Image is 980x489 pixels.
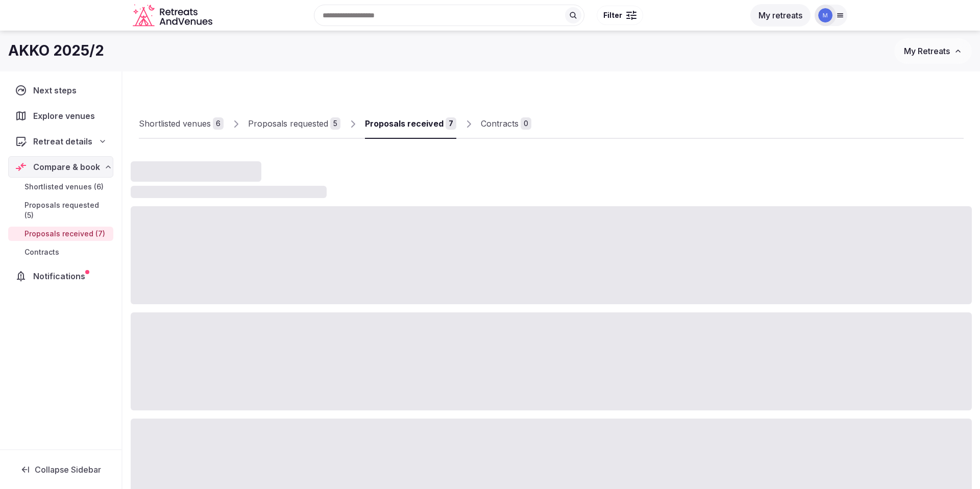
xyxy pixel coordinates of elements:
a: Explore venues [8,105,113,127]
span: Retreat details [33,135,92,148]
div: 5 [330,117,340,130]
a: Notifications [8,265,113,287]
span: Proposals requested (5) [24,200,109,221]
span: Contracts [24,247,59,257]
a: Proposals requested (5) [8,198,113,223]
span: Notifications [33,270,89,282]
a: Next steps [8,80,113,101]
span: Filter [603,10,622,20]
span: Next steps [33,84,81,96]
a: Visit the homepage [133,4,214,27]
div: Contracts [481,117,519,130]
a: Contracts [8,245,113,259]
button: Collapse Sidebar [8,458,113,481]
h1: AKKO 2025/2 [8,41,104,61]
a: Proposals received7 [365,109,456,139]
a: My retreats [750,10,811,20]
span: Compare & book [33,161,100,173]
img: meg [818,8,832,22]
a: Proposals requested5 [248,109,340,139]
span: Collapse Sidebar [35,464,101,475]
span: Shortlisted venues (6) [24,182,104,192]
button: Filter [597,6,643,25]
span: My Retreats [904,46,950,56]
div: Shortlisted venues [139,117,211,130]
svg: Retreats and Venues company logo [133,4,214,27]
span: Explore venues [33,110,99,122]
button: My retreats [750,4,811,27]
a: Shortlisted venues6 [139,109,224,139]
span: Proposals received (7) [24,229,105,239]
div: 6 [213,117,224,130]
div: 7 [446,117,456,130]
div: Proposals received [365,117,444,130]
a: Shortlisted venues (6) [8,180,113,194]
button: My Retreats [894,38,972,64]
a: Contracts0 [481,109,531,139]
div: Proposals requested [248,117,328,130]
div: 0 [521,117,531,130]
a: Proposals received (7) [8,227,113,241]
